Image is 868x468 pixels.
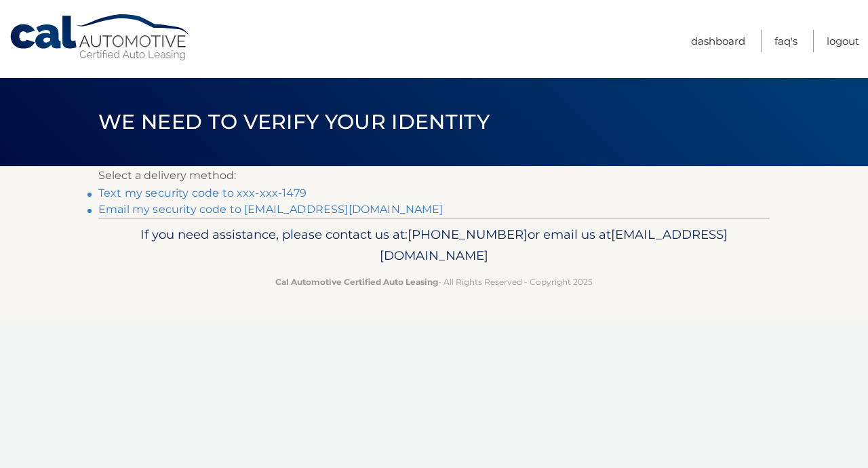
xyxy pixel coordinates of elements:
[408,227,528,242] span: [PHONE_NUMBER]
[691,30,745,52] a: Dashboard
[9,14,192,62] a: Cal Automotive
[275,277,438,287] strong: Cal Automotive Certified Auto Leasing
[107,224,761,267] p: If you need assistance, please contact us at: or email us at
[98,187,307,199] a: Text my security code to xxx-xxx-1479
[107,275,761,289] p: - All Rights Reserved - Copyright 2025
[98,166,770,185] p: Select a delivery method:
[827,30,859,52] a: Logout
[98,203,443,216] a: Email my security code to [EMAIL_ADDRESS][DOMAIN_NAME]
[98,109,490,134] span: We need to verify your identity
[774,30,797,52] a: FAQ's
